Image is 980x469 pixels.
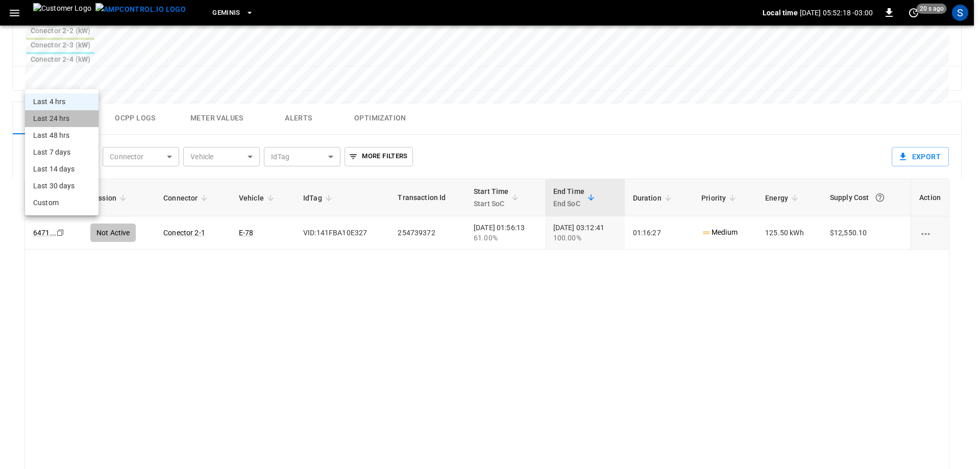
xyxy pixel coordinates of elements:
li: Last 48 hrs [25,127,99,144]
li: Last 7 days [25,144,99,161]
li: Last 14 days [25,161,99,178]
li: Last 30 days [25,178,99,194]
li: Last 4 hrs [25,93,99,110]
li: Last 24 hrs [25,110,99,127]
li: Custom [25,194,99,211]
